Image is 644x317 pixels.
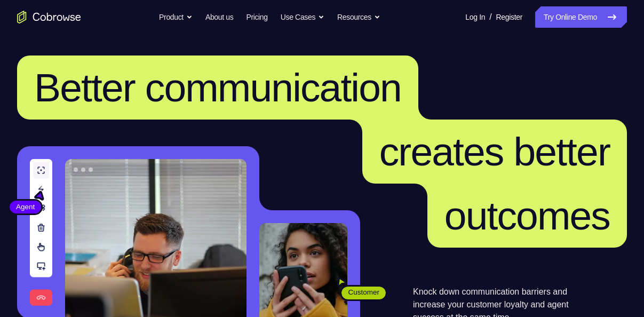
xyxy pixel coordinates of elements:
[205,6,233,28] a: About us
[465,6,485,28] a: Log In
[159,6,193,28] button: Product
[379,129,610,174] span: creates better
[535,6,627,28] a: Try Online Demo
[444,193,610,238] span: outcomes
[246,6,267,28] a: Pricing
[281,6,324,28] button: Use Cases
[34,65,401,110] span: Better communication
[337,6,380,28] button: Resources
[489,11,491,23] span: /
[17,11,81,23] a: Go to the home page
[496,6,522,28] a: Register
